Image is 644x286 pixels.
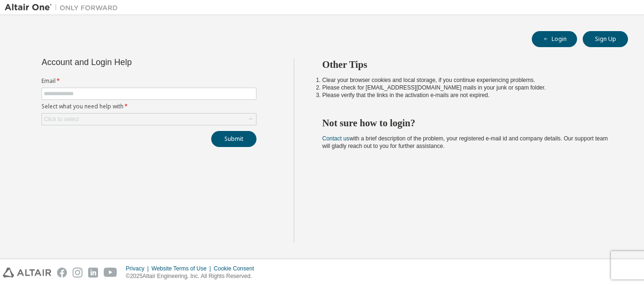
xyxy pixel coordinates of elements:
[3,268,51,278] img: altair_logo.svg
[41,103,256,110] label: Select what you need help with
[104,268,117,278] img: youtube.svg
[41,58,214,66] div: Account and Login Help
[322,91,611,99] li: Please verify that the links in the activation e-mails are not expired.
[44,115,79,123] div: Click to select
[211,131,256,147] button: Submit
[322,117,611,129] h2: Not sure how to login?
[214,265,259,272] div: Cookie Consent
[126,272,260,280] p: © 2025 Altair Engineering, Inc. All Rights Reserved.
[322,135,349,142] a: Contact us
[322,135,608,149] span: with a brief description of the problem, your registered e-mail id and company details. Our suppo...
[41,77,256,85] label: Email
[583,31,628,47] button: Sign Up
[151,265,214,272] div: Website Terms of Use
[5,3,123,12] img: Altair One
[57,268,67,278] img: facebook.svg
[322,84,611,91] li: Please check for [EMAIL_ADDRESS][DOMAIN_NAME] mails in your junk or spam folder.
[73,268,83,278] img: instagram.svg
[322,76,611,84] li: Clear your browser cookies and local storage, if you continue experiencing problems.
[322,58,611,71] h2: Other Tips
[42,114,256,125] div: Click to select
[532,31,577,47] button: Login
[88,268,98,278] img: linkedin.svg
[126,265,151,272] div: Privacy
